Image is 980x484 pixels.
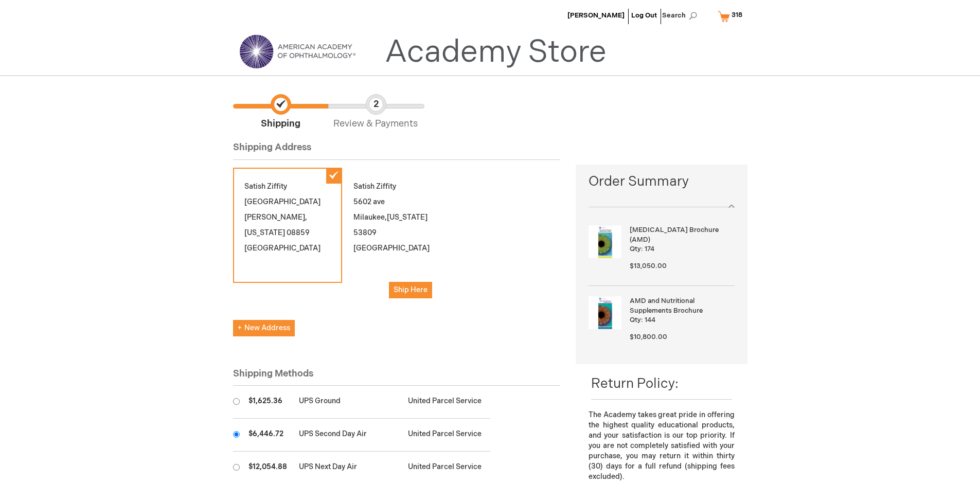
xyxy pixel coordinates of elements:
[403,386,490,419] td: United Parcel Service
[233,367,561,386] div: Shipping Methods
[631,11,657,20] a: Log Out
[630,225,732,244] strong: [MEDICAL_DATA] Brochure (AMD)
[385,34,607,71] a: Academy Store
[662,5,701,26] span: Search
[294,419,403,452] td: UPS Second Day Air
[305,213,307,222] span: ,
[233,141,561,160] div: Shipping Address
[589,410,734,482] p: The Academy takes great pride in offering the highest quality educational products, and your sati...
[233,94,328,131] span: Shipping
[394,285,427,294] span: Ship Here
[716,7,749,25] a: 318
[567,11,625,20] a: [PERSON_NAME]
[589,225,621,258] img: Age-Related Macular Degeneration Brochure (AMD)
[233,168,342,283] div: Satish Ziffity [GEOGRAPHIC_DATA] [PERSON_NAME] 08859 [GEOGRAPHIC_DATA]
[244,228,285,237] span: [US_STATE]
[294,386,403,419] td: UPS Ground
[403,419,490,452] td: United Parcel Service
[238,324,290,332] span: New Address
[591,376,679,392] span: Return Policy:
[387,213,427,222] span: [US_STATE]
[630,316,641,324] span: Qty
[630,245,641,253] span: Qty
[385,213,387,222] span: ,
[732,11,742,19] span: 318
[645,316,655,324] span: 144
[630,333,667,341] span: $10,800.00
[248,429,283,438] span: $6,446.72
[389,282,432,298] button: Ship Here
[248,462,287,471] span: $12,054.88
[645,245,654,253] span: 174
[630,262,667,270] span: $13,050.00
[342,168,451,310] div: Satish Ziffity 5602 ave Milaukee 53809 [GEOGRAPHIC_DATA]
[233,320,295,336] button: New Address
[248,397,282,405] span: $1,625.36
[589,296,621,329] img: AMD and Nutritional Supplements Brochure
[589,172,734,196] span: Order Summary
[630,296,732,315] strong: AMD and Nutritional Supplements Brochure
[328,94,423,131] span: Review & Payments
